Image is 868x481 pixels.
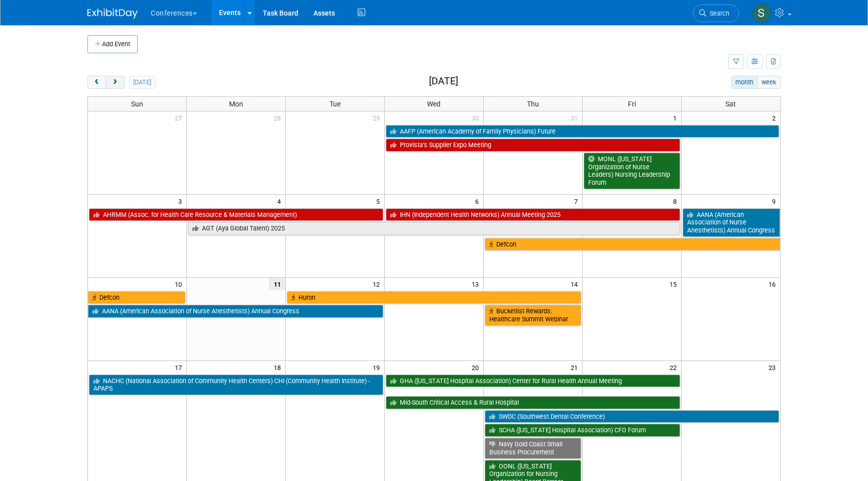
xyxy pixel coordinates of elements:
span: 18 [273,361,285,374]
button: next [105,76,124,89]
span: 1 [672,111,681,124]
span: 28 [273,111,285,124]
a: Search [693,5,739,22]
a: GHA ([US_STATE] Hospital Association) Center for Rural Health Annual Meeting [386,375,680,388]
span: 6 [474,195,483,207]
span: Search [706,10,729,17]
span: 23 [768,361,780,374]
a: AGT (Aya Global Talent) 2025 [188,222,680,235]
span: 31 [570,111,582,124]
a: NACHC (National Association of Community Health Centers) CHI (Community Health Institute) - APAPS [89,375,383,395]
span: 19 [372,361,384,374]
span: 20 [471,361,483,374]
span: 29 [372,111,384,124]
span: 30 [471,111,483,124]
a: MONL ([US_STATE] Organization of Nurse Leaders) Nursing Leadership Forum [584,153,680,189]
span: 13 [471,278,483,290]
button: Add Event [87,35,138,53]
a: SCHA ([US_STATE] Hospital Association) CFO Forum [485,424,680,437]
button: month [731,76,758,89]
span: 9 [771,195,780,207]
span: 8 [672,195,681,207]
span: Sat [725,100,736,108]
img: Sophie Buffo [752,4,771,23]
span: 17 [174,361,186,374]
a: Mid-South Critical Access & Rural Hospital [386,396,680,409]
span: Tue [330,100,341,108]
span: Thu [527,100,539,108]
span: 27 [174,111,186,124]
span: 2 [771,111,780,124]
span: 14 [570,278,582,290]
a: Defcon [485,238,780,251]
button: week [757,76,781,89]
span: 21 [570,361,582,374]
a: Provista’s Supplier Expo Meeting [386,139,680,152]
span: 10 [174,278,186,290]
span: Sun [131,100,143,108]
span: 12 [372,278,384,290]
h2: [DATE] [429,76,458,87]
span: 11 [269,278,285,290]
span: 4 [276,195,285,207]
a: AANA (American Association of Nurse Anesthetists) Annual Congress [683,208,780,237]
span: 5 [375,195,384,207]
a: AAFP (American Academy of Family Physicians) Future [386,125,779,138]
span: 16 [768,278,780,290]
img: ExhibitDay [87,9,138,19]
a: Huron [287,291,581,304]
button: prev [87,76,106,89]
a: Navy Gold Coast Small Business Procurement [485,438,581,458]
span: 7 [573,195,582,207]
a: Defcon [88,291,185,304]
a: Bucketlist Rewards: Healthcare Summit Webinar [485,305,581,325]
a: AANA (American Association of Nurse Anesthetists) Annual Congress [88,305,383,318]
button: [DATE] [129,76,156,89]
span: Wed [427,100,441,108]
span: Fri [628,100,636,108]
a: IHN (Independent Health Networks) Annual Meeting 2025 [386,208,680,221]
span: Mon [229,100,243,108]
a: SWDC (Southwest Dental Conference) [485,410,779,423]
span: 22 [669,361,681,374]
span: 15 [669,278,681,290]
a: AHRMM (Assoc. for Health Care Resource & Materials Management) [89,208,383,221]
span: 3 [177,195,186,207]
